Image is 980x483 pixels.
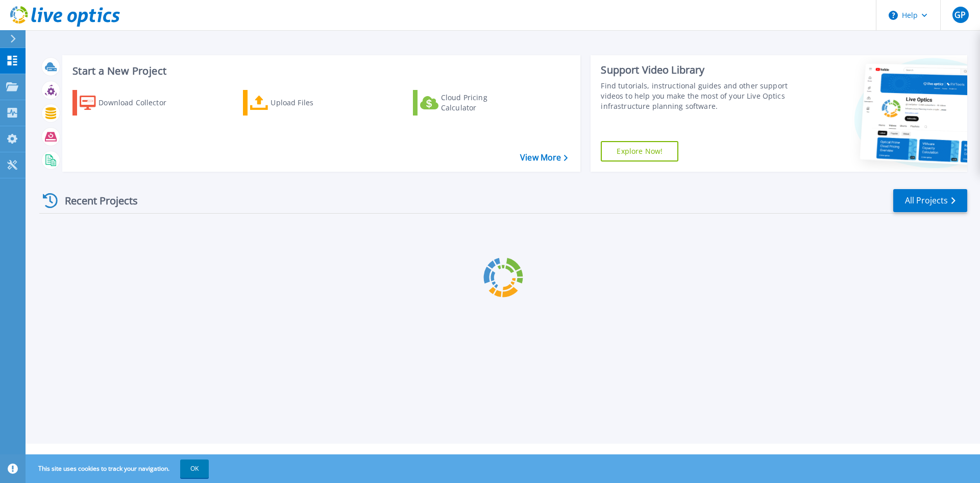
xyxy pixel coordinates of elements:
[601,63,793,77] div: Support Video Library
[271,93,352,113] div: Upload Files
[180,459,209,478] button: OK
[520,153,568,163] a: View More
[72,90,186,116] a: Download Collector
[39,188,152,213] div: Recent Projects
[413,90,527,116] a: Cloud Pricing Calculator
[72,65,568,77] h3: Start a New Project
[893,189,967,212] a: All Projects
[441,93,523,113] div: Cloud Pricing Calculator
[28,459,209,478] span: This site uses cookies to track your navigation.
[99,93,180,113] div: Download Collector
[954,11,966,19] span: GP
[601,81,793,111] div: Find tutorials, instructional guides and other support videos to help you make the most of your L...
[243,90,357,116] a: Upload Files
[601,141,678,162] a: Explore Now!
